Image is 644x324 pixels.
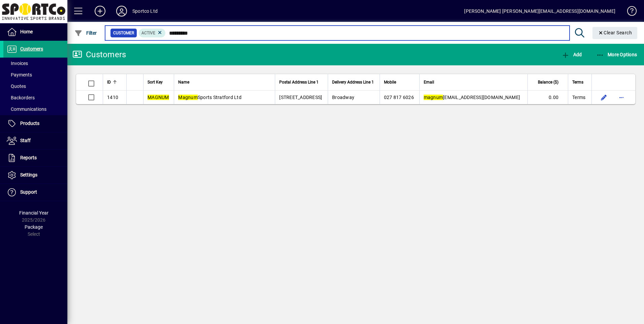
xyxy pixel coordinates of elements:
[538,78,558,86] span: Balance ($)
[20,172,37,177] span: Settings
[89,5,111,17] button: Add
[279,78,319,86] span: Postal Address Line 1
[178,95,241,100] span: Sports Stratford Ltd
[25,224,43,230] span: Package
[572,78,583,86] span: Terms
[572,94,585,101] span: Terms
[20,121,39,126] span: Products
[3,115,67,132] a: Products
[596,52,637,57] span: More Options
[3,132,67,149] a: Staff
[7,95,35,100] span: Backorders
[384,95,414,100] span: 027 817 6026
[148,95,169,100] em: MAGNUM
[3,80,67,92] a: Quotes
[3,103,67,115] a: Communications
[560,48,583,61] button: Add
[424,78,523,86] div: Email
[592,27,638,39] button: Clear
[7,72,32,77] span: Payments
[107,78,111,86] span: ID
[139,29,166,37] mat-chip: Activation Status: Active
[3,24,67,40] a: Home
[74,30,97,36] span: Filter
[594,48,639,61] button: More Options
[178,78,271,86] div: Name
[598,30,632,35] span: Clear Search
[7,84,26,89] span: Quotes
[599,92,609,103] button: Edit
[20,46,43,52] span: Customers
[527,91,568,104] td: 0.00
[178,95,198,100] em: Magnum
[3,92,67,103] a: Backorders
[113,30,134,36] span: Customer
[7,61,28,66] span: Invoices
[72,49,126,60] div: Customers
[3,58,67,69] a: Invoices
[20,138,31,143] span: Staff
[19,210,49,216] span: Financial Year
[464,6,615,17] div: [PERSON_NAME] [PERSON_NAME][EMAIL_ADDRESS][DOMAIN_NAME]
[622,1,636,23] a: Knowledge Base
[279,95,322,100] span: [STREET_ADDRESS]
[532,78,565,86] div: Balance ($)
[132,6,158,17] div: Sportco Ltd
[3,167,67,184] a: Settings
[111,5,132,17] button: Profile
[20,155,37,160] span: Reports
[20,29,33,34] span: Home
[332,78,374,86] span: Delivery Address Line 1
[141,31,155,35] span: Active
[3,150,67,166] a: Reports
[332,95,354,100] span: Broadway
[424,95,520,100] span: [EMAIL_ADDRESS][DOMAIN_NAME]
[384,78,415,86] div: Mobile
[616,92,627,103] button: More options
[384,78,396,86] span: Mobile
[3,184,67,201] a: Support
[424,95,443,100] em: magnum
[148,78,163,86] span: Sort Key
[561,52,582,57] span: Add
[7,106,46,112] span: Communications
[107,78,122,86] div: ID
[107,95,118,100] span: 1410
[20,189,37,195] span: Support
[178,78,189,86] span: Name
[3,69,67,80] a: Payments
[73,27,99,39] button: Filter
[424,78,434,86] span: Email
